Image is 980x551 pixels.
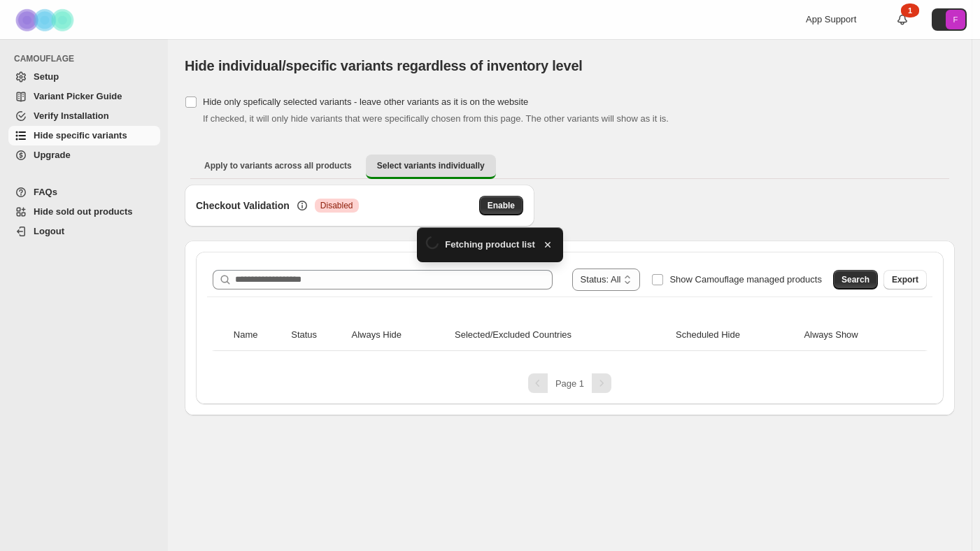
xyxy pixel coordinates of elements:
th: Selected/Excluded Countries [450,320,672,351]
th: Status [287,320,347,351]
span: Avatar with initials F [946,10,965,29]
th: Name [229,320,287,351]
span: Disabled [320,200,353,211]
span: Show Camouflage managed products [669,274,822,285]
nav: Pagination [207,373,932,393]
span: Search [841,274,869,285]
a: FAQs [8,183,160,202]
span: Verify Installation [34,110,109,121]
span: Apply to variants across all products [204,160,352,171]
span: Upgrade [34,150,71,160]
th: Always Show [800,320,910,351]
span: Hide individual/specific variants regardless of inventory level [185,58,583,73]
span: FAQs [34,187,57,197]
span: Hide specific variants [34,130,127,141]
span: Enable [488,200,515,211]
a: Logout [8,222,160,241]
button: Avatar with initials F [932,8,967,31]
img: Camouflage [11,1,81,39]
span: Logout [34,226,64,236]
a: Upgrade [8,145,160,165]
a: Hide specific variants [8,126,160,145]
button: Enable [479,196,523,215]
span: Page 1 [555,378,584,389]
button: Search [833,270,878,289]
th: Always Hide [348,320,451,351]
span: Fetching product list [445,238,535,252]
span: Hide only spefically selected variants - leave other variants as it is on the website [203,96,528,107]
button: Apply to variants across all products [193,155,363,177]
a: Setup [8,67,160,87]
button: Export [883,270,927,289]
a: Verify Installation [8,106,160,126]
span: If checked, it will only hide variants that were specifically chosen from this page. The other va... [203,113,669,124]
h3: Checkout Validation [196,199,290,213]
span: CAMOUFLAGE [14,53,161,64]
a: Variant Picker Guide [8,87,160,106]
a: 1 [895,13,909,27]
text: F [953,15,958,24]
button: Select variants individually [366,155,496,179]
a: Hide sold out products [8,202,160,222]
div: Select variants individually [185,185,955,415]
span: Select variants individually [377,160,485,171]
div: 1 [901,3,919,17]
span: Hide sold out products [34,206,133,217]
th: Scheduled Hide [672,320,800,351]
span: Setup [34,71,59,82]
span: Export [892,274,918,285]
span: Variant Picker Guide [34,91,122,101]
span: App Support [806,14,856,24]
